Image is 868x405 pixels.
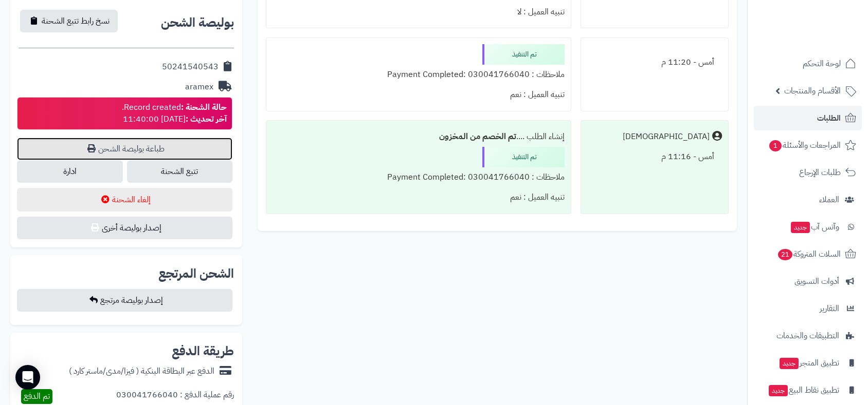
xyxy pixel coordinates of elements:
[273,65,565,85] div: ملاحظات : Payment Completed: 030041766040
[754,215,862,239] a: وآتس آبجديد
[754,296,862,321] a: التقارير
[181,101,227,113] strong: حالة الشحنة :
[17,160,122,183] a: ادارة
[754,323,862,348] a: التطبيقات والخدمات
[439,130,516,143] b: تم الخصم من المخزون
[17,138,232,160] a: طباعة بوليصة الشحن
[42,15,110,27] span: نسخ رابط تتبع الشحنة
[754,51,862,76] a: لوحة التحكم
[161,16,234,29] h2: بوليصة الشحن
[17,217,232,239] button: إصدار بوليصة أخرى
[116,389,234,404] div: رقم عملية الدفع : 030041766040
[273,167,565,187] div: ملاحظات : Payment Completed: 030041766040
[186,113,227,125] strong: آخر تحديث :
[754,351,862,375] a: تطبيق المتجرجديد
[162,61,219,73] div: 50241540543
[794,274,839,288] span: أدوات التسويق
[799,165,841,180] span: طلبات الإرجاع
[777,247,841,261] span: السلات المتروكة
[784,84,841,98] span: الأقسام والمنتجات
[482,44,565,65] div: تم التنفيذ
[754,378,862,402] a: تطبيق نقاط البيعجديد
[778,249,792,260] span: 21
[768,383,839,397] span: تطبيق نقاط البيع
[69,365,214,377] div: الدفع عبر البطاقة البنكية ( فيزا/مدى/ماستر كارد )
[273,85,565,105] div: تنبيه العميل : نعم
[820,301,839,316] span: التقارير
[273,2,565,22] div: تنبيه العميل : لا
[15,365,40,390] div: Open Intercom Messenger
[482,147,565,167] div: تم التنفيذ
[776,329,839,343] span: التطبيقات والخدمات
[754,160,862,185] a: طلبات الإرجاع
[754,133,862,158] a: المراجعات والأسئلة1
[817,111,841,125] span: الطلبات
[24,390,50,402] span: تم الدفع
[803,56,841,71] span: لوحة التحكم
[791,222,810,233] span: جديد
[127,160,232,183] a: تتبع الشحنة
[768,138,841,152] span: المراجعات والأسئلة
[122,102,227,125] div: Record created. [DATE] 11:40:00
[754,187,862,212] a: العملاء
[779,356,839,370] span: تطبيق المتجر
[185,81,213,93] div: aramex
[273,187,565,207] div: تنبيه العميل : نعم
[17,188,232,211] button: إلغاء الشحنة
[20,10,118,32] button: نسخ رابط تتبع الشحنة
[623,131,710,143] div: [DEMOGRAPHIC_DATA]
[587,52,722,72] div: أمس - 11:20 م
[769,385,788,396] span: جديد
[754,242,862,266] a: السلات المتروكة21
[798,28,858,49] img: logo-2.png
[158,267,234,280] h2: الشحن المرتجع
[780,358,799,369] span: جديد
[819,192,839,207] span: العملاء
[172,345,234,357] h2: طريقة الدفع
[790,220,839,234] span: وآتس آب
[17,289,232,312] button: إصدار بوليصة مرتجع
[273,127,565,147] div: إنشاء الطلب ....
[769,140,782,151] span: 1
[754,269,862,294] a: أدوات التسويق
[754,106,862,130] a: الطلبات
[587,147,722,167] div: أمس - 11:16 م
